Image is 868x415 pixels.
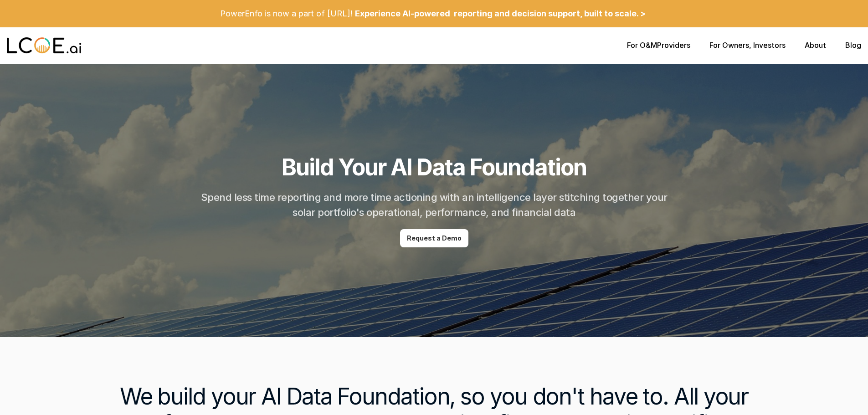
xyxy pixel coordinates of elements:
[220,9,353,19] p: PowerEnfo is now a part of [URL]!
[400,229,468,247] a: Request a Demo
[845,41,861,50] a: Blog
[190,190,678,220] h2: Spend less time reporting and more time actioning with an intelligence layer stitching together y...
[353,3,648,25] a: Experience AI-powered reporting and decision support, built to scale. >
[627,41,690,50] p: Providers
[709,41,786,50] p: , Investors
[709,41,749,50] a: For Owners
[407,235,462,242] p: Request a Demo
[627,41,657,50] a: For O&M
[805,41,826,50] a: About
[355,9,646,19] p: Experience AI-powered reporting and decision support, built to scale. >
[282,154,586,181] h1: Build Your AI Data Foundation
[822,371,868,415] iframe: Chat Widget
